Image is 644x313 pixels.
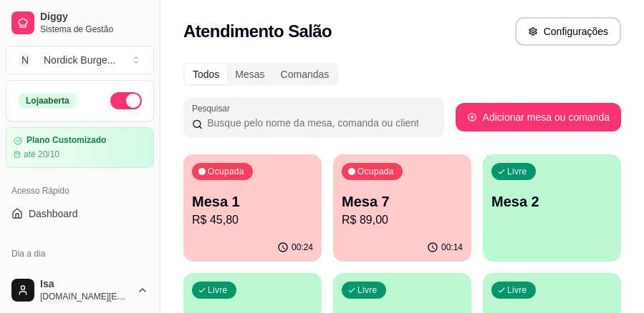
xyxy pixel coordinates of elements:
[491,192,612,212] p: Mesa 2
[456,103,621,131] button: Adicionar mesa ou comanda
[18,93,77,109] div: Loja aberta
[27,135,106,146] article: Plano Customizado
[6,46,154,74] button: Select a team
[342,192,463,212] p: Mesa 7
[333,154,471,262] button: OcupadaMesa 7R$ 89,0000:14
[6,242,154,265] div: Dia a dia
[192,102,235,114] label: Pesquisar
[6,265,154,288] button: Pedidos balcão (PDV)
[342,212,463,229] p: R$ 89,00
[273,64,337,84] div: Comandas
[110,92,142,109] button: Alterar Status
[292,242,313,253] p: 00:24
[18,53,32,67] span: N
[24,149,59,160] article: até 20/10
[507,284,527,296] p: Livre
[40,291,131,302] span: [DOMAIN_NAME][EMAIL_ADDRESS][DOMAIN_NAME]
[357,284,378,296] p: Livre
[6,202,154,225] a: Dashboard
[40,278,131,291] span: Isa
[203,116,435,130] input: Pesquisar
[208,284,228,296] p: Livre
[185,64,227,84] div: Todos
[6,273,154,307] button: Isa[DOMAIN_NAME][EMAIL_ADDRESS][DOMAIN_NAME]
[6,6,154,40] a: DiggySistema de Gestão
[208,166,244,177] p: Ocupada
[192,212,313,229] p: R$ 45,80
[507,166,527,177] p: Livre
[29,207,78,221] span: Dashboard
[483,154,621,262] button: LivreMesa 2
[6,179,154,202] div: Acesso Rápido
[44,53,115,67] div: Nordick Burge ...
[515,17,621,46] button: Configurações
[441,242,463,253] p: 00:14
[357,166,394,177] p: Ocupada
[183,154,322,262] button: OcupadaMesa 1R$ 45,8000:24
[6,127,154,168] a: Plano Customizadoaté 20/10
[192,192,313,212] p: Mesa 1
[227,64,272,84] div: Mesas
[40,11,148,24] span: Diggy
[183,20,332,43] h2: Atendimento Salão
[40,24,148,35] span: Sistema de Gestão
